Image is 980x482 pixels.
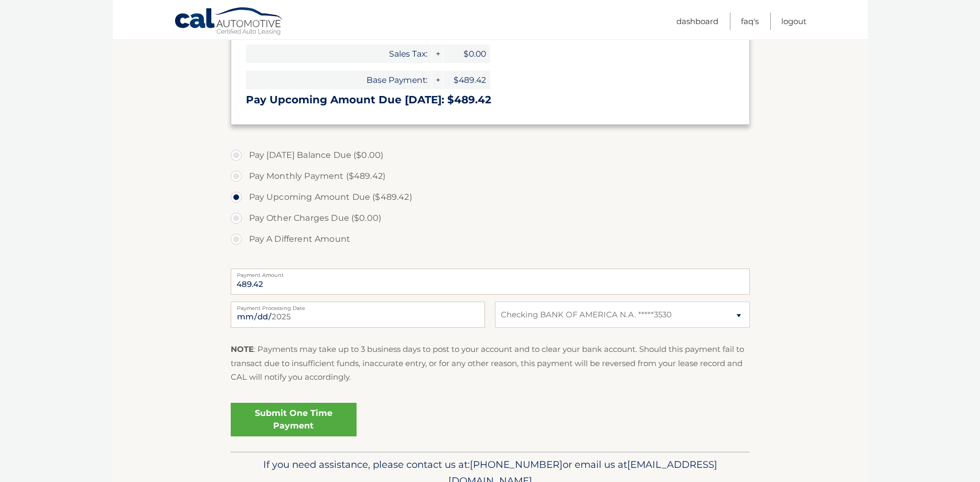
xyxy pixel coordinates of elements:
label: Pay Other Charges Due ($0.00) [231,208,750,229]
p: : Payments may take up to 3 business days to post to your account and to clear your bank account.... [231,342,750,384]
label: Pay A Different Amount [231,229,750,250]
label: Payment Amount [231,269,750,277]
label: Pay Monthly Payment ($489.42) [231,166,750,187]
h3: Pay Upcoming Amount Due [DATE]: $489.42 [246,93,735,106]
input: Payment Amount [231,269,750,295]
span: $0.00 [443,45,490,63]
a: Dashboard [676,13,718,30]
strong: NOTE [231,344,254,354]
span: $489.42 [443,71,490,89]
span: + [432,45,443,63]
a: FAQ's [741,13,759,30]
span: Base Payment: [246,71,432,89]
span: Sales Tax: [246,45,432,63]
a: Logout [781,13,806,30]
a: Submit One Time Payment [231,403,357,436]
a: Cal Automotive [174,7,284,37]
span: + [432,71,443,89]
label: Payment Processing Date [231,302,485,310]
input: Payment Date [231,302,485,328]
label: Pay Upcoming Amount Due ($489.42) [231,187,750,208]
span: [PHONE_NUMBER] [470,458,563,470]
label: Pay [DATE] Balance Due ($0.00) [231,145,750,166]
